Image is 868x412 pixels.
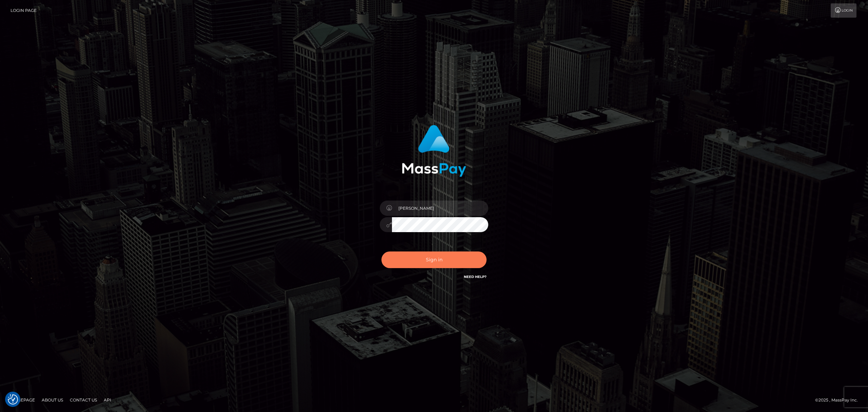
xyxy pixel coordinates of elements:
a: Homepage [7,395,38,405]
a: Login Page [11,3,37,18]
div: © 2025 , MassPay Inc. [815,396,863,404]
img: Revisit consent button [8,394,18,405]
a: Login [831,3,856,18]
a: Need Help? [464,275,487,279]
a: Contact Us [67,395,100,405]
button: Consent Preferences [8,394,18,405]
img: MassPay Login [402,125,466,177]
input: Username... [392,201,488,216]
a: API [101,395,114,405]
button: Sign in [381,251,487,268]
a: About Us [39,395,66,405]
